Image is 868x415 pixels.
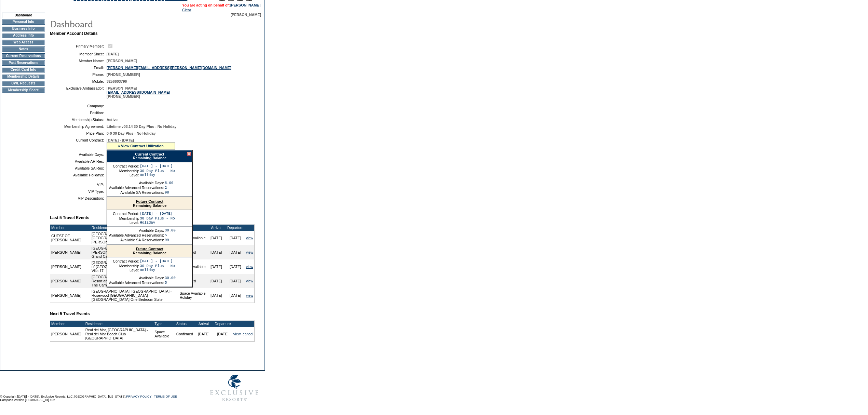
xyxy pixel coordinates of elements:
span: 3256603796 [107,79,127,83]
td: [GEOGRAPHIC_DATA], [US_STATE] - Carneros Resort and Spa The Carneros Resort and Spa 12 [91,274,179,288]
td: [DATE] [207,259,226,274]
td: [DATE] [213,327,232,341]
img: Exclusive Resorts [204,371,265,405]
td: Available Days: [53,152,104,157]
td: Departure [226,225,245,231]
a: view [246,293,253,297]
td: VIP Type: [53,189,104,193]
b: Last 5 Travel Events [50,215,89,220]
td: Residence [91,225,179,231]
td: [DATE] [207,274,226,288]
b: Next 5 Travel Events [50,311,90,316]
td: Departure [213,321,232,327]
span: [PHONE_NUMBER] [107,72,140,77]
td: Arrival [207,225,226,231]
td: [DATE] [226,288,245,303]
td: [GEOGRAPHIC_DATA], [US_STATE] - The Islands of [GEOGRAPHIC_DATA] Villa 17 [91,259,179,274]
td: 99 [165,238,176,242]
td: Membership Level: [109,216,139,225]
a: [PERSON_NAME] [230,3,260,7]
td: 5 [165,233,176,237]
span: [PERSON_NAME] [107,59,137,63]
td: CWL Requests [2,81,45,86]
td: 30.00 [165,228,176,232]
td: [DATE] - [DATE] [140,164,190,168]
td: Available SA Reservations: [109,238,164,242]
a: [PERSON_NAME][EMAIL_ADDRESS][PERSON_NAME][DOMAIN_NAME] [107,66,231,70]
td: Available AR Res: [53,159,104,163]
td: Type [153,321,175,327]
span: Lifetime v03.14 30 Day Plus - No Holiday [107,124,176,129]
td: Available SA Res: [53,166,104,170]
td: [DATE] [207,231,226,245]
td: Available SA Reservations: [109,190,164,195]
td: Notes [2,46,45,52]
td: Primary Member: [53,43,104,49]
span: 0-0 30 Day Plus - No Holiday [107,131,155,135]
td: [GEOGRAPHIC_DATA] - [GEOGRAPHIC_DATA][PERSON_NAME], [GEOGRAPHIC_DATA] Grand Cayman Villa 04 [91,245,179,259]
td: Real del Mar, [GEOGRAPHIC_DATA] - Real del Mar Beach Club [GEOGRAPHIC_DATA] [84,327,154,341]
div: Remaining Balance [107,245,192,257]
span: Active [107,118,118,122]
div: Remaining Balance [107,150,192,162]
td: [DATE] [226,245,245,259]
td: Current Reservations [2,53,45,59]
td: Membership Level: [109,169,139,177]
td: Member Since: [53,52,104,56]
td: [DATE] - [DATE] [140,259,190,263]
td: Available Advanced Reservations: [109,233,164,237]
td: Confirmed [175,327,194,341]
td: Available Advanced Reservations: [109,186,164,190]
a: Clear [182,8,191,12]
td: [PERSON_NAME] [50,245,91,259]
a: [EMAIL_ADDRESS][DOMAIN_NAME] [107,90,170,94]
td: Mobile: [53,79,104,83]
span: [PERSON_NAME] [231,13,261,17]
span: [DATE] - [DATE] [107,138,134,142]
td: 30.00 [165,276,176,280]
td: 5 [165,281,176,285]
td: [DATE] [226,274,245,288]
a: cancel [243,332,253,336]
td: Contract Period: [109,259,139,263]
td: Arrival [194,321,213,327]
div: Remaining Balance [107,197,192,210]
td: Residence [84,321,154,327]
td: Membership Level: [109,264,139,272]
td: VIP Description: [53,196,104,200]
td: Web Access [2,40,45,45]
td: 98 [165,190,174,195]
td: Membership Share [2,88,45,93]
td: Address Info [2,33,45,38]
td: 5.00 [165,181,174,185]
td: Available Days: [109,276,164,280]
a: view [233,332,241,336]
img: pgTtlDashboard.gif [50,17,186,30]
td: Available Days: [109,228,164,232]
td: 30 Day Plus - No Holiday [140,169,190,177]
td: [GEOGRAPHIC_DATA], [GEOGRAPHIC_DATA] - [GEOGRAPHIC_DATA] [PERSON_NAME] 901 [91,231,179,245]
td: 30 Day Plus - No Holiday [140,264,190,272]
td: [PERSON_NAME] [50,327,82,341]
a: Current Contract [135,152,164,156]
td: [PERSON_NAME] [50,259,91,274]
td: Space Available [153,327,175,341]
td: Membership Details [2,74,45,79]
td: [PERSON_NAME] [50,288,91,303]
td: VIP: [53,183,104,187]
a: TERMS OF USE [154,395,177,398]
a: PRIVACY POLICY [126,395,151,398]
td: Member Name: [53,59,104,63]
td: Business Info [2,26,45,31]
td: Membership Agreement: [53,124,104,129]
td: [PERSON_NAME] [50,274,91,288]
td: Past Reservations [2,60,45,66]
td: [DATE] [226,231,245,245]
td: Member [50,321,82,327]
a: view [246,279,253,283]
span: You are acting on behalf of: [182,3,260,7]
td: Membership Status: [53,118,104,122]
td: 2 [165,186,174,190]
td: Credit Card Info [2,67,45,72]
span: [DATE] [107,52,119,56]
